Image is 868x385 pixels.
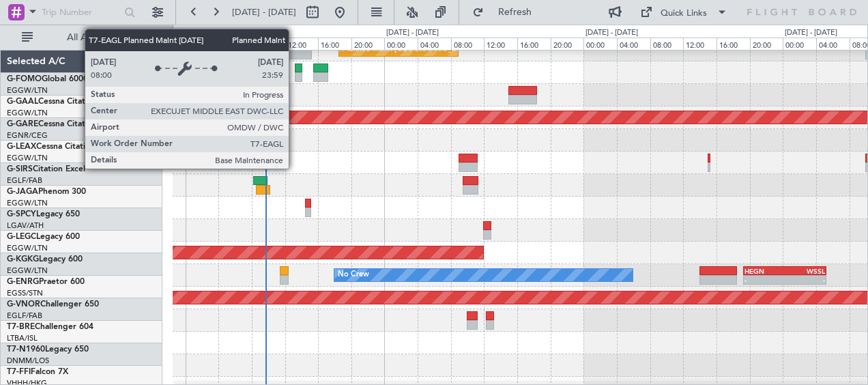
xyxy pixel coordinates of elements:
[7,266,48,276] a: EGGW/LTN
[285,38,319,50] div: 12:00
[7,255,83,263] a: G-KGKGLegacy 600
[7,130,48,141] a: EGNR/CEG
[7,210,36,218] span: G-SPCY
[188,27,240,39] div: [DATE] - [DATE]
[517,38,551,50] div: 16:00
[466,1,548,23] button: Refresh
[7,243,48,253] a: EGGW/LTN
[583,38,617,50] div: 00:00
[418,38,451,50] div: 04:00
[744,267,785,275] div: HEGN
[7,300,99,309] a: G-VNORChallenger 650
[7,108,48,118] a: EGGW/LTN
[7,188,86,196] a: G-JAGAPhenom 300
[7,368,31,376] span: T7-FFI
[7,85,48,96] a: EGGW/LTN
[451,38,484,50] div: 08:00
[617,38,650,50] div: 04:00
[661,7,707,20] div: Quick Links
[232,6,296,18] span: [DATE] - [DATE]
[7,75,42,83] span: G-FOMO
[7,278,85,286] a: G-ENRGPraetor 600
[42,2,120,23] input: Trip Number
[785,276,825,284] div: -
[551,38,584,50] div: 20:00
[816,38,850,50] div: 04:00
[7,233,80,241] a: G-LEGCLegacy 600
[683,38,717,50] div: 12:00
[7,345,89,354] a: T7-N1960Legacy 650
[7,120,119,128] a: G-GARECessna Citation XLS+
[7,255,39,263] span: G-KGKG
[252,38,285,50] div: 08:00
[7,98,119,106] a: G-GAALCessna Citation XLS+
[7,175,42,186] a: EGLF/FAB
[7,98,38,106] span: G-GAAL
[318,38,351,50] div: 16:00
[7,198,48,208] a: EGGW/LTN
[7,333,38,343] a: LTBA/ISL
[218,38,252,50] div: 04:00
[186,38,219,50] div: 00:00
[7,165,33,173] span: G-SIRS
[7,188,38,196] span: G-JAGA
[750,38,783,50] div: 20:00
[487,8,544,17] span: Refresh
[7,120,38,128] span: G-GARE
[633,1,734,23] button: Quick Links
[338,265,369,285] div: No Crew
[386,27,439,39] div: [DATE] - [DATE]
[7,153,48,163] a: EGGW/LTN
[7,143,112,151] a: G-LEAXCessna Citation XLS
[7,278,39,286] span: G-ENRG
[7,143,36,151] span: G-LEAX
[7,210,80,218] a: G-SPCYLegacy 650
[484,38,517,50] div: 12:00
[35,33,144,42] span: All Aircraft
[7,345,45,354] span: T7-N1960
[785,267,825,275] div: WSSL
[7,323,35,331] span: T7-BRE
[783,38,816,50] div: 00:00
[7,75,88,83] a: G-FOMOGlobal 6000
[650,38,684,50] div: 08:00
[7,233,36,241] span: G-LEGC
[351,38,385,50] div: 20:00
[7,323,93,331] a: T7-BREChallenger 604
[7,288,43,298] a: EGSS/STN
[717,38,750,50] div: 16:00
[7,311,42,321] a: EGLF/FAB
[7,356,49,366] a: DNMM/LOS
[7,220,44,231] a: LGAV/ATH
[7,165,85,173] a: G-SIRSCitation Excel
[785,27,837,39] div: [DATE] - [DATE]
[7,368,68,376] a: T7-FFIFalcon 7X
[384,38,418,50] div: 00:00
[15,27,148,48] button: All Aircraft
[744,276,785,284] div: -
[585,27,638,39] div: [DATE] - [DATE]
[7,300,40,309] span: G-VNOR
